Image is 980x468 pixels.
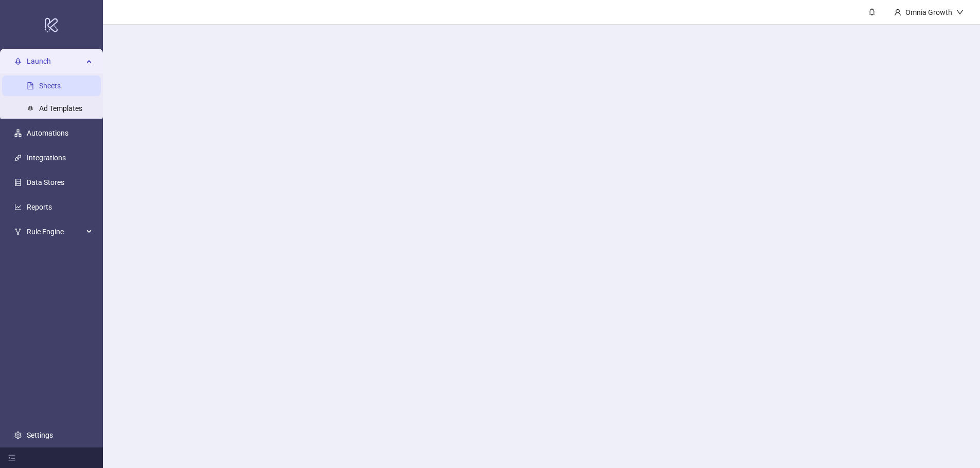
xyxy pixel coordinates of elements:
a: Sheets [39,82,61,90]
span: Launch [27,51,83,71]
a: Ad Templates [39,104,82,113]
a: Data Stores [27,178,64,186]
div: Omnia Growth [901,7,956,18]
a: Automations [27,129,68,137]
a: Integrations [27,154,66,162]
span: menu-fold [8,454,15,461]
span: Rule Engine [27,221,83,242]
span: fork [14,228,22,235]
a: Settings [27,431,53,439]
span: rocket [14,58,22,65]
span: bell [868,8,876,15]
span: down [956,9,964,16]
span: user [894,9,901,16]
a: Reports [27,203,52,211]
